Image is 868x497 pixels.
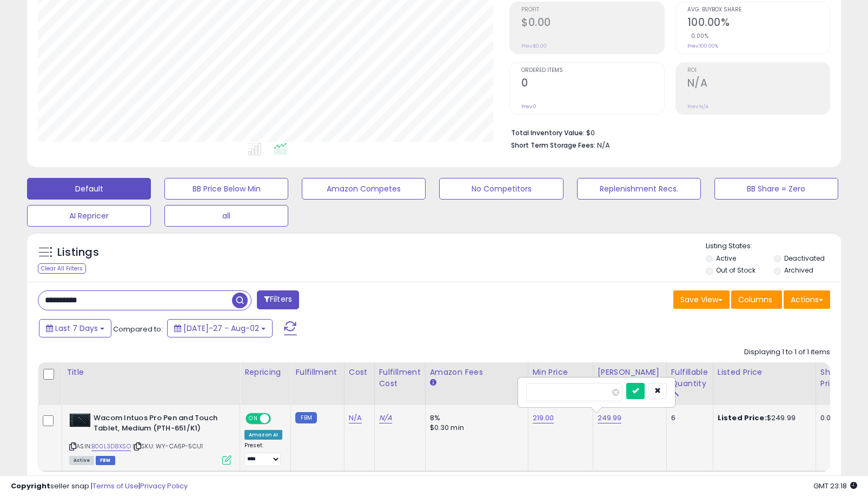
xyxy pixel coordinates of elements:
span: FBM [96,456,115,465]
div: Amazon Fees [430,367,524,378]
div: Listed Price [718,367,811,378]
small: FBM [295,412,316,423]
button: Actions [784,290,830,309]
div: $249.99 [718,413,807,423]
div: Fulfillment Cost [379,367,421,389]
div: Min Price [533,367,588,378]
small: 0.00% [687,32,709,40]
h2: $0.00 [521,16,664,31]
span: Ordered Items [521,68,664,74]
button: all [164,205,288,227]
h2: 100.00% [687,16,830,31]
span: N/A [597,140,610,150]
button: Columns [731,290,782,309]
button: Replenishment Recs. [577,178,701,200]
h2: 0 [521,77,664,91]
a: Terms of Use [92,481,138,491]
button: AI Repricer [27,205,151,227]
a: N/A [379,413,392,423]
strong: Copyright [11,481,50,491]
span: Columns [738,294,772,305]
div: 0.00 [820,413,838,423]
b: Wacom Intuos Pro Pen and Touch Tablet, Medium (PTH-651/K1) [94,413,225,436]
button: Default [27,178,151,200]
div: Cost [349,367,370,378]
button: BB Price Below Min [164,178,288,200]
span: Compared to: [113,324,163,334]
div: Amazon AI [244,430,282,440]
a: Privacy Policy [140,481,188,491]
div: Preset: [244,442,282,466]
button: Last 7 Days [39,319,111,337]
a: 219.00 [533,413,554,423]
div: Repricing [244,367,286,378]
label: Out of Stock [716,266,756,275]
div: [PERSON_NAME] [598,367,662,378]
button: Amazon Competes [302,178,426,200]
label: Archived [784,266,813,275]
div: Fulfillable Quantity [671,367,708,389]
small: Prev: 0 [521,103,536,110]
a: N/A [349,413,362,423]
span: ON [247,414,260,423]
div: Ship Price [820,367,842,389]
div: 6 [671,413,705,423]
div: ASIN: [69,413,231,463]
a: B00L3D8XSO [91,442,131,451]
div: Fulfillment [295,367,339,378]
button: BB Share = Zero [714,178,838,200]
button: No Competitors [439,178,563,200]
small: Prev: $0.00 [521,43,547,49]
small: Prev: 100.00% [687,43,718,49]
span: | SKU: WY-CA6P-5CU1 [132,442,203,450]
label: Active [716,254,736,263]
span: [DATE]-27 - Aug-02 [183,323,259,334]
h2: N/A [687,77,830,91]
b: Total Inventory Value: [511,128,585,137]
span: ROI [687,68,830,74]
b: Listed Price: [718,413,767,423]
button: Filters [257,290,299,309]
div: 8% [430,413,520,423]
b: Short Term Storage Fees: [511,141,595,150]
span: Last 7 Days [55,323,98,334]
span: OFF [269,414,287,423]
span: 2025-08-10 23:18 GMT [813,481,857,491]
div: $0.30 min [430,423,520,433]
span: Avg. Buybox Share [687,7,830,13]
a: 249.99 [598,413,622,423]
img: 31z07N5U4DL._SL40_.jpg [69,413,91,427]
span: All listings currently available for purchase on Amazon [69,456,94,465]
p: Listing States: [706,241,841,251]
button: Save View [673,290,730,309]
small: Amazon Fees. [430,378,436,388]
li: $0 [511,125,822,138]
span: Profit [521,7,664,13]
small: Prev: N/A [687,103,708,110]
h5: Listings [57,245,99,260]
div: Displaying 1 to 1 of 1 items [744,347,830,357]
div: seller snap | | [11,481,188,492]
div: Title [67,367,235,378]
div: Clear All Filters [38,263,86,274]
label: Deactivated [784,254,825,263]
button: [DATE]-27 - Aug-02 [167,319,273,337]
